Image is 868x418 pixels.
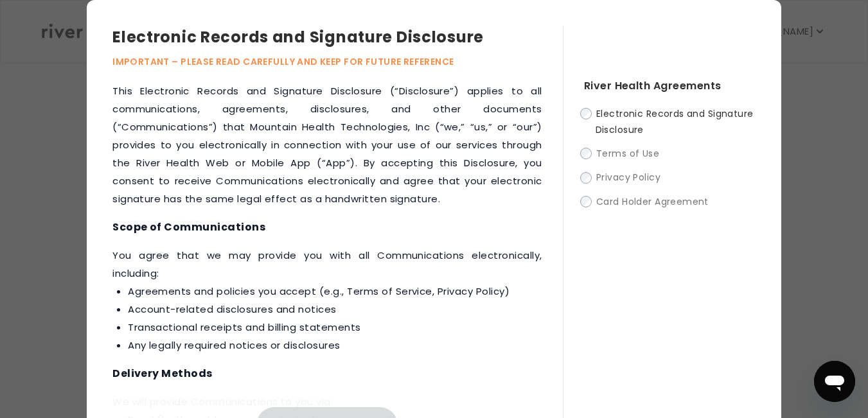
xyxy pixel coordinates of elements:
[112,247,542,354] p: ‍You agree that we may provide you with all Communications electronically, including:
[596,107,754,136] span: Electronic Records and Signature Disclosure
[112,218,542,236] h4: Scope of Communications
[112,54,563,69] p: IMPORTANT – PLEASE READ CAREFULLY AND KEEP FOR FUTURE REFERENCE
[112,82,542,208] p: This Electronic Records and Signature Disclosure (“Disclosure”) applies to all communications, ag...
[128,318,542,336] li: Transactional receipts and billing statements
[112,365,542,383] h4: Delivery Methods
[584,77,756,95] h4: River Health Agreements
[596,195,709,208] span: Card Holder Agreement
[128,300,542,318] li: Account-related disclosures and notices
[128,283,542,300] li: Agreements and policies you accept (e.g., Terms of Service, Privacy Policy)
[814,361,855,402] iframe: Button to launch messaging window
[596,171,660,184] span: Privacy Policy
[596,147,659,160] span: Terms of Use
[112,26,563,49] h3: Electronic Records and Signature Disclosure
[128,336,542,354] li: Any legally required notices or disclosures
